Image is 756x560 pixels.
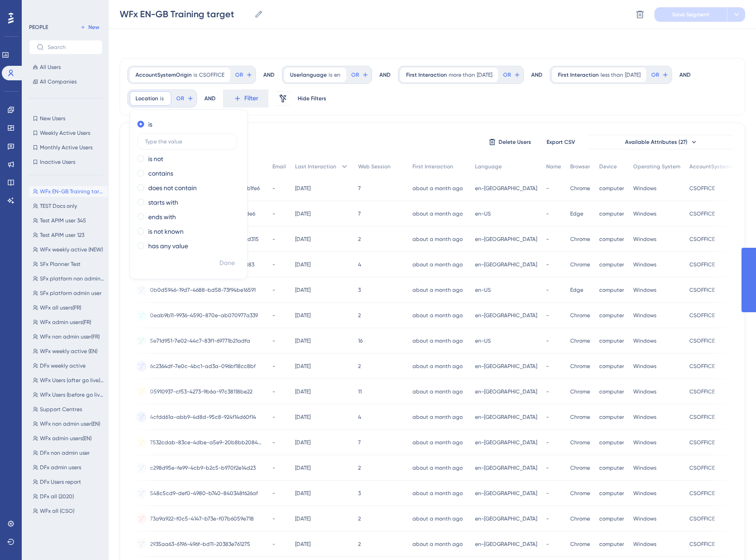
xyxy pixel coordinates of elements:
span: 2 [358,515,361,522]
label: does not contain [148,182,197,193]
span: DFx admin users [40,464,81,471]
span: Filter [244,93,258,104]
button: OR [175,91,195,106]
span: CSOFFICE [689,540,715,548]
label: is not [148,153,163,164]
span: - [272,464,275,472]
label: is [148,119,152,130]
button: DFx Users report [29,476,108,487]
span: Chrome [570,388,590,395]
span: computer [599,210,624,217]
span: - [546,337,549,344]
span: Windows [633,363,656,370]
span: - [546,540,549,548]
span: Userlanguage [290,71,327,79]
span: - [546,261,549,268]
span: OR [235,71,243,79]
span: Chrome [570,337,590,344]
button: WFx admin users(FR) [29,317,108,328]
time: about a month ago [412,185,463,192]
span: Windows [633,261,656,268]
span: CSOFFICE [689,363,715,370]
span: 2 [358,312,361,319]
span: en-US [475,286,491,294]
button: Weekly Active Users [29,128,102,138]
button: WFx all (CSO) [29,506,108,516]
button: Available Attributes (27) [589,135,734,149]
span: 4cfdd61a-abb9-4d8d-95c8-924f14d60f14 [150,413,256,421]
span: OR [176,95,184,102]
span: - [546,490,549,497]
span: WFx non admin user(EN) [40,420,100,427]
span: en-[GEOGRAPHIC_DATA] [475,490,537,497]
span: Browser [570,163,590,170]
button: Done [214,255,240,271]
label: contains [148,168,173,179]
time: [DATE] [295,261,310,268]
button: WFx admin users(EN) [29,433,108,444]
span: - [272,312,275,319]
span: - [272,388,275,395]
time: [DATE] [295,490,310,496]
span: New [88,24,99,31]
span: Chrome [570,464,590,472]
button: WFx non admin user(EN) [29,418,108,429]
span: CSOFFICE [689,261,715,268]
span: 7 [358,210,361,217]
span: Test APIM user 345 [40,217,86,224]
span: Email [272,163,286,170]
span: en-[GEOGRAPHIC_DATA] [475,261,537,268]
span: is [329,71,332,79]
time: [DATE] [295,287,310,293]
button: WFx weekly active (NEW) [29,244,108,255]
time: [DATE] [295,465,310,471]
span: SFx platform admin user [40,290,102,297]
span: more than [449,71,475,79]
span: Edge [570,286,583,294]
span: First Interaction [412,163,453,170]
span: 2 [358,363,361,370]
span: en-[GEOGRAPHIC_DATA] [475,185,537,192]
time: about a month ago [412,439,463,446]
button: Support Centres [29,404,108,415]
button: New [77,22,102,33]
span: Language [475,163,502,170]
button: OR [650,68,670,82]
span: WFx Users (after go live) EN [40,377,104,384]
button: SFx platform non admin user [29,273,108,284]
span: is [194,71,197,79]
time: about a month ago [412,261,463,268]
span: computer [599,490,624,497]
div: AND [379,66,391,84]
button: DFx weekly active [29,360,108,371]
span: 7 [358,185,361,192]
span: Available Attributes (27) [625,138,688,146]
span: - [272,413,275,421]
button: WFx EN-GB Training target [29,186,108,197]
span: OR [503,71,511,79]
span: Edge [570,210,583,217]
span: en-[GEOGRAPHIC_DATA] [475,540,537,548]
time: about a month ago [412,287,463,293]
span: - [272,185,275,192]
span: computer [599,363,624,370]
span: Windows [633,210,656,217]
button: Hide Filters [297,91,326,106]
span: CSOFFICE [689,490,715,497]
input: Segment Name [120,8,251,20]
span: computer [599,185,624,192]
span: 2 [358,236,361,243]
time: about a month ago [412,312,463,319]
span: - [546,312,549,319]
span: AccountSystemOrigin [689,163,746,170]
time: about a month ago [412,516,463,522]
button: Test APIM user 123 [29,230,108,241]
button: DFx admin users [29,462,108,473]
button: Inactive Users [29,157,102,167]
span: en-[GEOGRAPHIC_DATA] [475,388,537,395]
button: DFx non admin user [29,447,108,458]
span: Windows [633,540,656,548]
span: computer [599,337,624,344]
span: Windows [633,490,656,497]
span: - [272,490,275,497]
